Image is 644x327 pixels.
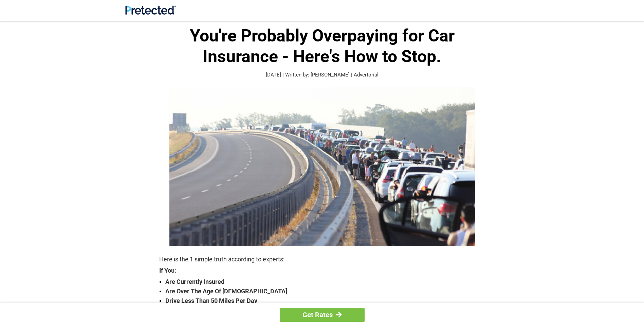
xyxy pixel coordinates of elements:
a: Get Rates [280,308,365,322]
strong: Are Currently Insured [165,277,485,287]
p: [DATE] | Written by: [PERSON_NAME] | Advertorial [159,71,485,79]
strong: Drive Less Than 50 Miles Per Day [165,296,485,306]
a: Site Logo [125,10,176,16]
p: Here is the 1 simple truth according to experts: [159,255,485,264]
h1: You're Probably Overpaying for Car Insurance - Here's How to Stop. [159,25,485,67]
strong: If You: [159,268,485,274]
strong: Are Over The Age Of [DEMOGRAPHIC_DATA] [165,287,485,296]
img: Site Logo [125,5,176,15]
